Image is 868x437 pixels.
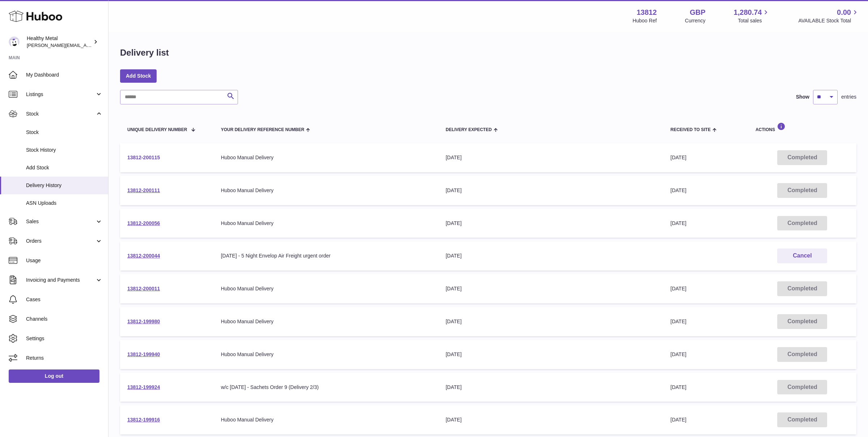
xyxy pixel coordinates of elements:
span: [DATE] [671,417,686,423]
a: 0.00 AVAILABLE Stock Total [798,8,859,24]
span: Stock [26,111,95,117]
span: Invoicing and Payments [26,277,95,284]
div: [DATE] [446,416,656,423]
span: AVAILABLE Stock Total [798,17,859,24]
a: 1,280.74 Total sales [734,8,770,24]
img: jose@healthy-metal.com [9,36,20,47]
a: 13812-200044 [127,253,160,259]
div: Huboo Manual Delivery [221,351,431,358]
button: Cancel [777,248,827,263]
div: [DATE] [446,154,656,161]
span: Your Delivery Reference Number [221,127,305,132]
div: Huboo Manual Delivery [221,318,431,325]
span: [DATE] [671,220,686,226]
div: [DATE] - 5 Night Envelop Air Freight urgent order [221,252,431,259]
label: Show [796,94,809,100]
span: [DATE] [671,286,686,291]
span: entries [841,94,856,100]
div: [DATE] [446,318,656,325]
span: Channels [26,316,103,323]
div: Huboo Manual Delivery [221,416,431,423]
div: [DATE] [446,252,656,259]
span: [PERSON_NAME][EMAIL_ADDRESS][DOMAIN_NAME] [27,42,145,48]
div: Huboo Manual Delivery [221,154,431,161]
a: 13812-199940 [127,351,160,357]
a: 13812-200056 [127,220,160,226]
div: Currency [685,17,706,24]
a: Add Stock [120,69,157,82]
div: Healthy Metal [27,35,92,49]
span: Add Stock [26,164,103,171]
span: [DATE] [671,351,686,357]
div: Actions [756,122,849,132]
span: Orders [26,238,95,245]
span: [DATE] [671,319,686,324]
span: Unique Delivery Number [127,127,187,132]
div: Huboo Manual Delivery [221,220,431,227]
span: Settings [26,335,103,342]
div: [DATE] [446,220,656,227]
div: [DATE] [446,187,656,194]
span: 1,280.74 [734,8,762,17]
span: Listings [26,91,95,98]
span: 0.00 [837,8,851,17]
strong: 13812 [637,8,657,17]
a: 13812-199980 [127,319,160,324]
div: [DATE] [446,285,656,292]
strong: GBP [690,8,705,17]
span: Sales [26,218,95,225]
a: 13812-200115 [127,155,160,160]
a: 13812-200011 [127,286,160,291]
span: Delivery Expected [446,127,492,132]
span: [DATE] [671,187,686,193]
div: [DATE] [446,384,656,391]
span: Total sales [738,17,770,24]
span: Returns [26,355,103,362]
a: 13812-199916 [127,417,160,423]
a: Log out [9,369,99,382]
div: Huboo Manual Delivery [221,285,431,292]
span: Stock History [26,147,103,153]
div: Huboo Ref [633,17,657,24]
span: ASN Uploads [26,200,103,207]
a: 13812-200111 [127,187,160,193]
span: Stock [26,129,103,136]
span: My Dashboard [26,72,103,78]
span: [DATE] [671,155,686,160]
span: Delivery History [26,182,103,189]
span: Usage [26,257,103,264]
div: Huboo Manual Delivery [221,187,431,194]
div: w/c [DATE] - Sachets Order 9 (Delivery 2/3) [221,384,431,391]
span: [DATE] [671,384,686,390]
span: Cases [26,296,103,303]
h1: Delivery list [120,47,169,59]
div: [DATE] [446,351,656,358]
span: Received to Site [671,127,711,132]
a: 13812-199924 [127,384,160,390]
